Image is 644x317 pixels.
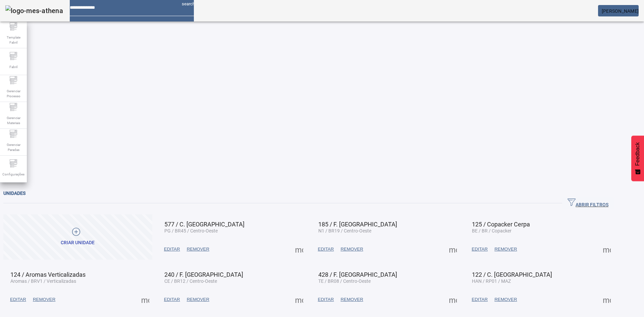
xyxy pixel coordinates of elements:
button: REMOVER [30,294,59,306]
button: Feedback - Mostrar pesquisa [631,136,644,181]
div: Criar unidade [61,240,95,246]
span: EDITAR [472,296,488,303]
button: Mais [139,294,151,306]
span: Template Fabril [3,33,23,47]
span: 124 / Aromas Verticalizadas [10,271,86,278]
span: REMOVER [340,296,363,303]
span: N1 / BR19 / Centro-Oeste [318,228,371,233]
span: Fabril [7,62,19,71]
span: REMOVER [494,296,517,303]
span: REMOVER [33,296,55,303]
span: Gerenciar Materiais [3,113,23,127]
button: REMOVER [183,243,213,255]
span: EDITAR [10,296,26,303]
span: TE / BR08 / Centro-Oeste [318,278,371,284]
button: Mais [601,243,613,255]
button: EDITAR [468,294,491,306]
span: REMOVER [187,296,209,303]
span: PG / BR45 / Centro-Oeste [164,228,218,233]
button: EDITAR [315,243,337,255]
button: EDITAR [7,294,30,306]
img: logo-mes-athena [5,5,63,16]
button: Criar unidade [3,214,152,260]
span: Feedback [635,142,641,166]
span: [PERSON_NAME] [602,8,639,14]
span: Gerenciar Paradas [3,140,23,154]
button: REMOVER [337,243,366,255]
span: REMOVER [340,246,363,253]
span: CE / BR12 / Centro-Oeste [164,278,217,284]
span: HAN / RP01 / MAZ [472,278,511,284]
button: REMOVER [183,294,213,306]
span: Gerenciar Processo [3,87,23,101]
button: Mais [601,294,613,306]
span: ABRIR FILTROS [568,198,608,208]
span: 125 / Copacker Cerpa [472,221,530,228]
span: EDITAR [318,246,334,253]
span: EDITAR [472,246,488,253]
button: ABRIR FILTROS [562,197,614,209]
button: REMOVER [491,243,520,255]
button: Mais [293,243,305,255]
span: BE / BR / Copacker [472,228,512,233]
button: EDITAR [468,243,491,255]
button: REMOVER [491,294,520,306]
span: 185 / F. [GEOGRAPHIC_DATA] [318,221,397,228]
span: Aromas / BRV1 / Verticalizadas [10,278,76,284]
span: 240 / F. [GEOGRAPHIC_DATA] [164,271,243,278]
span: Configurações [0,170,26,179]
span: REMOVER [187,246,209,253]
span: EDITAR [318,296,334,303]
span: Unidades [3,191,25,196]
button: Mais [447,294,459,306]
span: 428 / F. [GEOGRAPHIC_DATA] [318,271,397,278]
button: EDITAR [161,243,183,255]
button: REMOVER [337,294,366,306]
span: EDITAR [164,296,180,303]
span: 122 / C. [GEOGRAPHIC_DATA] [472,271,552,278]
button: EDITAR [315,294,337,306]
button: Mais [293,294,305,306]
button: EDITAR [161,294,183,306]
span: 577 / C. [GEOGRAPHIC_DATA] [164,221,245,228]
span: REMOVER [494,246,517,253]
button: Mais [447,243,459,255]
span: EDITAR [164,246,180,253]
